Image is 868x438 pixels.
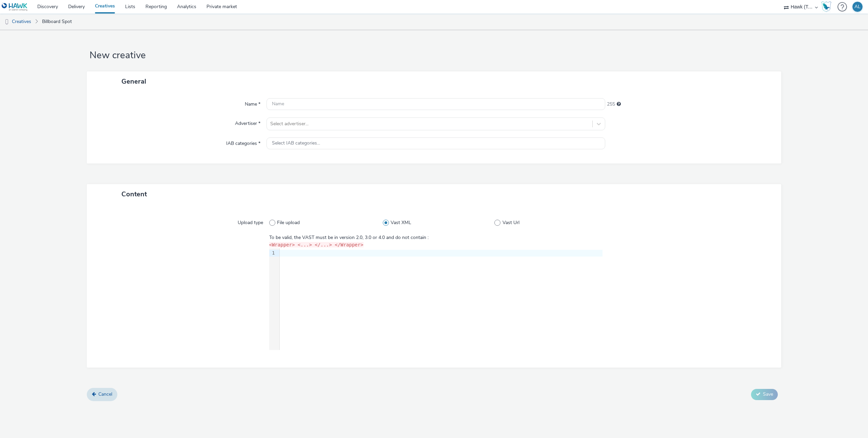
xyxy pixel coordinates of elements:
div: AL [854,2,861,12]
label: IAB categories * [223,137,263,147]
img: undefined Logo [2,3,28,11]
div: Maximum 255 characters [617,101,621,108]
span: Content [121,190,147,199]
h1: New creative [87,49,781,62]
label: Upload type [235,217,266,226]
span: File upload [277,219,300,226]
a: Cancel [87,388,117,401]
span: Save [763,391,773,397]
img: Hawk Academy [821,1,831,12]
span: Select IAB categories... [272,140,320,146]
div: To be valid, the VAST must be in version 2.0, 3.0 or 4.0 and do not contain : [269,234,603,241]
code: <Wrapper> <...> </...> </Wrapper> [269,242,363,247]
a: Billboard Spot [39,14,75,30]
a: Hawk Academy [821,1,834,12]
input: Name [267,98,605,110]
img: dooh [3,19,10,25]
span: Vast XML [391,219,411,226]
span: Vast Url [502,219,519,226]
button: Save [751,389,778,400]
label: Name * [242,98,263,108]
span: Cancel [98,391,112,397]
span: 255 [607,101,615,108]
span: General [121,77,146,86]
div: 1 [269,250,276,257]
label: Advertiser * [232,117,263,127]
